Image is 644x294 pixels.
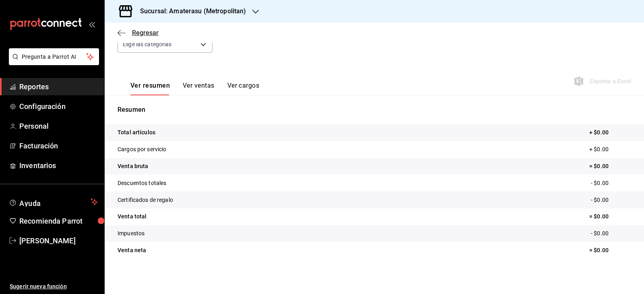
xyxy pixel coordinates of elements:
span: [PERSON_NAME] [19,235,98,246]
span: Elige las categorías [123,40,172,48]
p: Total artículos [118,128,155,137]
p: = $0.00 [589,246,631,255]
p: Cargos por servicio [118,145,167,154]
p: Venta bruta [118,162,148,171]
div: navigation tabs [130,82,259,95]
p: Certificados de regalo [118,196,173,204]
p: + $0.00 [589,145,631,154]
p: = $0.00 [589,212,631,221]
p: - $0.00 [591,229,631,238]
button: Regresar [118,29,159,37]
p: = $0.00 [589,162,631,171]
p: Venta total [118,212,147,221]
span: Facturación [19,140,98,151]
p: Resumen [118,105,631,115]
p: Impuestos [118,229,144,238]
p: Descuentos totales [118,179,166,187]
button: Pregunta a Parrot AI [9,48,99,65]
p: - $0.00 [591,179,631,187]
span: Configuración [19,101,98,112]
p: Venta neta [118,246,146,255]
span: Inventarios [19,160,98,171]
button: Ver ventas [183,82,215,95]
button: open_drawer_menu [89,21,95,27]
button: Ver resumen [130,82,170,95]
span: Reportes [19,81,98,92]
p: - $0.00 [591,196,631,204]
p: + $0.00 [589,128,631,137]
h3: Sucursal: Amaterasu (Metropolitan) [134,6,246,16]
span: Regresar [132,29,159,37]
span: Pregunta a Parrot AI [22,53,87,61]
a: Pregunta a Parrot AI [6,58,99,67]
button: Ver cargos [227,82,260,95]
span: Personal [19,121,98,132]
span: Sugerir nueva función [10,282,98,291]
span: Ayuda [19,197,87,207]
span: Recomienda Parrot [19,216,98,226]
